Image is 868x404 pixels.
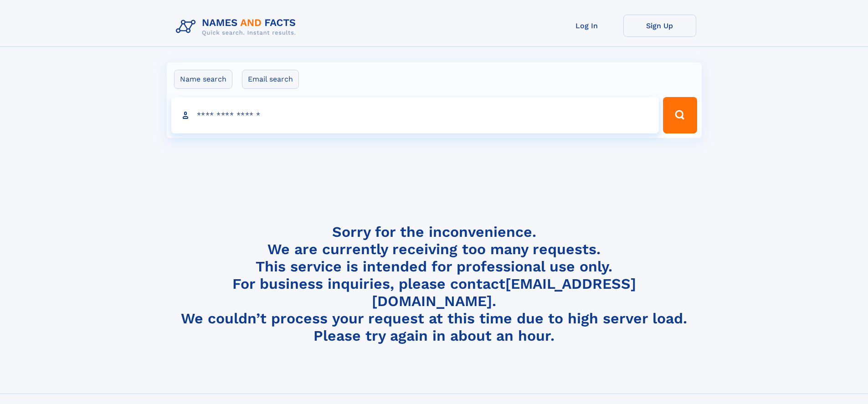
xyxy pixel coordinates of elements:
[172,223,696,345] h4: Sorry for the inconvenience. We are currently receiving too many requests. This service is intend...
[372,275,636,310] a: [EMAIL_ADDRESS][DOMAIN_NAME]
[171,97,659,133] input: search input
[663,97,697,133] button: Search Button
[623,15,696,37] a: Sign Up
[172,15,303,39] img: Logo Names and Facts
[242,70,299,89] label: Email search
[550,15,623,37] a: Log In
[174,70,232,89] label: Name search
